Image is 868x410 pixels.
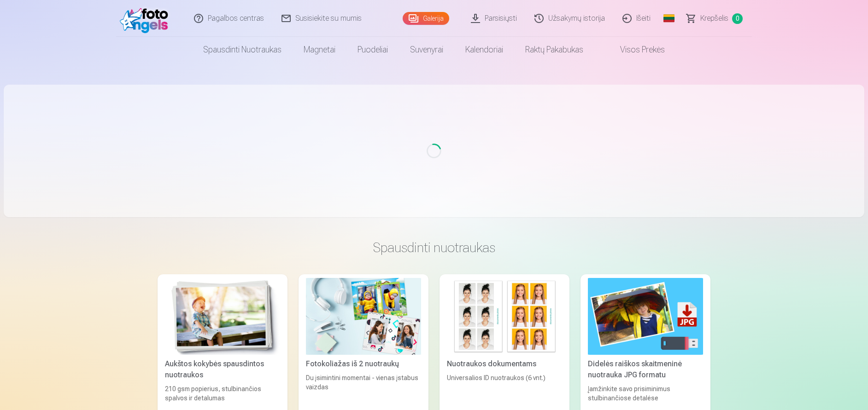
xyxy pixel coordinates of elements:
div: Fotokoliažas iš 2 nuotraukų [302,358,425,370]
img: Aukštos kokybės spausdintos nuotraukos [165,278,280,355]
a: Spausdinti nuotraukas [192,37,293,63]
a: Magnetai [293,37,346,63]
a: Visos prekės [594,37,676,63]
a: Galerija [403,12,449,25]
img: Didelės raiškos skaitmeninė nuotrauka JPG formatu [588,278,703,355]
a: Raktų pakabukas [514,37,594,63]
span: 0 [732,13,743,24]
img: Fotokoliažas iš 2 nuotraukų [306,278,421,355]
a: Suvenyrai [399,37,454,63]
div: Įamžinkite savo prisiminimus stulbinančiose detalėse [584,384,707,403]
a: Puodeliai [346,37,399,63]
div: Didelės raiškos skaitmeninė nuotrauka JPG formatu [584,358,707,381]
a: Kalendoriai [454,37,514,63]
img: /fa2 [120,4,173,33]
div: Universalios ID nuotraukos (6 vnt.) [443,373,566,403]
span: Krepšelis [700,13,728,24]
img: Nuotraukos dokumentams [447,278,562,355]
div: Nuotraukos dokumentams [443,358,566,370]
div: 210 gsm popierius, stulbinančios spalvos ir detalumas [161,384,284,403]
div: Aukštos kokybės spausdintos nuotraukos [161,358,284,381]
h3: Spausdinti nuotraukas [165,239,703,256]
div: Du įsimintini momentai - vienas įstabus vaizdas [302,373,425,403]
